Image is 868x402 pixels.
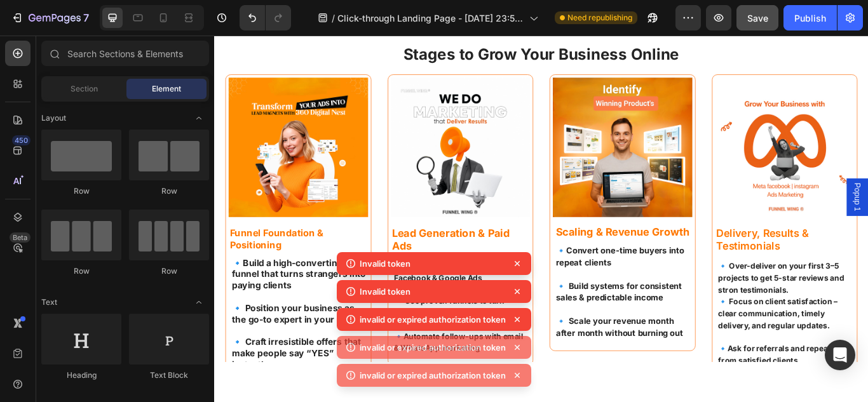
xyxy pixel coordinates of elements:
[71,83,98,95] span: Section
[210,267,337,291] span: 🔹
[360,369,506,382] p: invalid or expired authorization token
[747,13,768,23] span: Save
[220,15,542,36] strong: Stages to Grow Your Business Online
[332,11,335,25] span: /
[189,292,209,312] span: Toggle open
[18,227,126,254] strong: Funnel Foundation & Positioning
[17,53,179,215] img: gempages_574568462442038501-dbd908a4-3865-404c-b073-8349674c2c4a.jpg
[41,297,57,308] span: Text
[395,53,557,215] img: gempages_574568462442038501-88748c0a-6ef0-4afc-90ab-4613e43f0b8a.jpg
[585,227,745,258] p: Delivery, Results & Testimonials
[10,232,31,243] div: Beta
[588,267,735,305] strong: 🔹 Over-deliver on your first 3–5 projects to get 5-star reviews and stron testimonials.
[152,83,181,95] span: Element
[41,265,121,277] div: Row
[584,53,747,215] img: gempages_574568462442038501-46204c1b-fa33-434e-ba80-cfa6243eeb4b.jpg
[794,11,826,25] div: Publish
[567,12,632,23] span: Need republishing
[189,108,209,128] span: Toggle open
[83,10,89,25] p: 7
[207,227,344,257] strong: Lead Generation & Paid Ads
[360,285,410,298] p: Invalid token
[20,354,171,394] strong: 🔹 Craft irresistible offers that make people say “YES” instantly
[41,370,121,381] div: Heading
[360,257,410,270] p: Invalid token
[743,175,756,208] span: Popup 1
[5,5,95,30] button: 7
[210,349,360,373] strong: 🔹Automate follow-ups with email & WhatsApp marketing
[360,341,506,354] p: invalid or expired authorization token
[41,185,121,197] div: Row
[41,112,66,124] span: Layout
[20,315,170,341] strong: 🔹 Position your business as the go-to expert in your niche
[210,307,339,332] strong: 🔹 Use proven funnels to turn traffic into paying customers
[337,11,524,25] span: Click-through Landing Page - [DATE] 23:59:42
[210,267,337,291] strong: Attract qualified leads with Facebook & Google Ads
[41,41,209,66] input: Search Sections & Elements
[736,5,778,30] button: Save
[206,53,369,215] img: gempages_574568462442038501-53d9f7e3-27e6-4135-a623-8edbe470d809.jpg
[129,185,209,197] div: Row
[129,265,209,277] div: Row
[129,370,209,381] div: Text Block
[588,363,743,387] strong: 🔹Ask for referrals and repeat work from satisfied clients.
[825,340,855,370] div: Open Intercom Messenger
[588,308,727,347] strong: 🔹 Focus on client satisfaction – clear communication, timely delivery, and regular updates.
[398,290,545,316] strong: 🔹 Build systems for consistent sales & predictable income
[398,330,546,356] strong: 🔹 Scale your revenue month after month without burning out
[12,135,31,145] div: 450
[783,5,837,30] button: Publish
[360,313,506,326] p: invalid or expired authorization token
[398,225,554,240] strong: Scaling & Revenue Growth
[398,248,548,274] strong: 🔹Convert one-time buyers into repeat clients
[20,262,177,302] strong: 🔹Build a high-converting funnel that turns strangers into paying clients
[240,5,291,30] div: Undo/Redo
[214,32,868,362] iframe: Design area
